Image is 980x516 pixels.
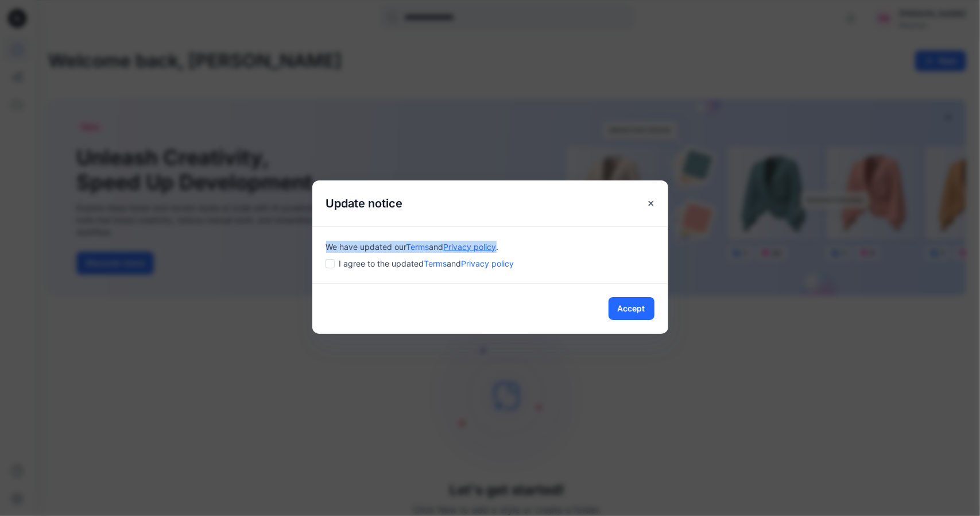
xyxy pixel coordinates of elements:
[462,259,514,268] a: Privacy policy
[444,242,497,252] a: Privacy policy
[429,242,444,252] span: and
[447,259,462,268] span: and
[339,257,514,269] span: I agree to the updated
[609,297,654,320] button: Accept
[424,259,447,268] a: Terms
[326,241,654,253] div: We have updated our .
[641,193,661,214] button: Close
[406,242,429,252] a: Terms
[312,180,417,226] h5: Update notice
